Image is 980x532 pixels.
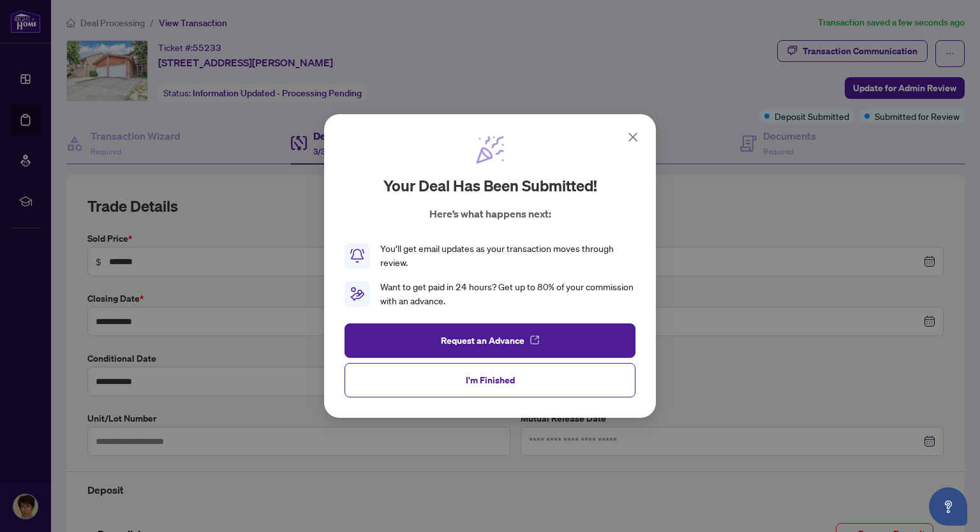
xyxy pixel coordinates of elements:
h2: Your deal has been submitted! [383,175,597,196]
div: You’ll get email updates as your transaction moves through review. [380,242,635,270]
button: Request an Advance [345,323,635,358]
div: Want to get paid in 24 hours? Get up to 80% of your commission with an advance. [380,280,635,308]
p: Here’s what happens next: [429,206,551,221]
span: I'm Finished [466,370,515,390]
span: Request an Advance [441,330,524,351]
button: Open asap [929,487,967,526]
button: I'm Finished [345,363,635,397]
